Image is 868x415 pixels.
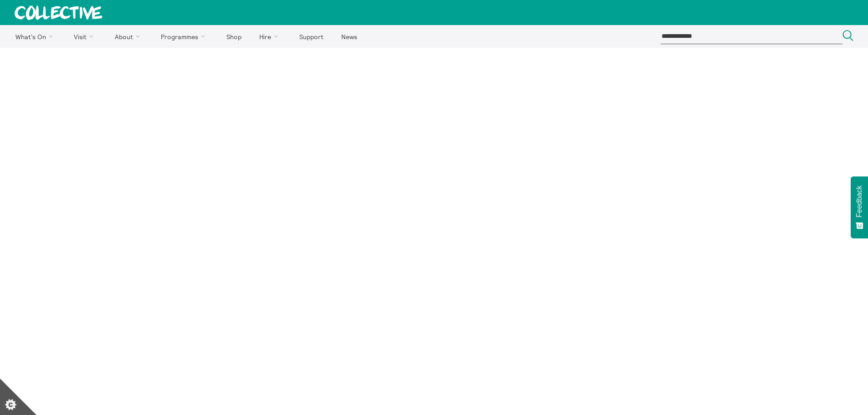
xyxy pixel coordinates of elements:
[107,25,151,48] a: About
[218,25,249,48] a: Shop
[252,25,290,48] a: Hire
[855,185,863,217] span: Feedback
[851,176,868,238] button: Feedback - Show survey
[7,25,64,48] a: What's On
[66,25,105,48] a: Visit
[291,25,331,48] a: Support
[153,25,217,48] a: Programmes
[333,25,365,48] a: News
